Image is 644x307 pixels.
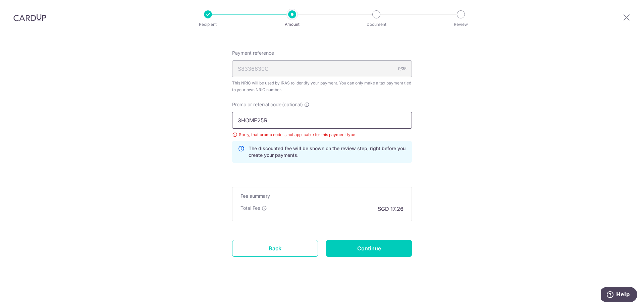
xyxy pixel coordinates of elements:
div: This NRIC will be used by IRAS to identify your payment. You can only make a tax payment tied to ... [232,80,412,93]
a: Back [232,240,318,257]
div: Sorry, that promo code is not applicable for this payment type [232,131,412,138]
img: CardUp [13,13,46,21]
input: Continue [326,240,412,257]
span: (optional) [282,101,303,108]
p: Recipient [183,21,233,28]
p: Amount [267,21,317,28]
p: SGD 17.26 [378,205,404,213]
p: The discounted fee will be shown on the review step, right before you create your payments. [249,145,406,159]
p: Total Fee [240,205,260,211]
span: Promo or referral code [232,101,281,108]
span: Payment reference [232,50,274,56]
p: Review [436,21,486,28]
div: 9/35 [398,65,407,72]
iframe: Opens a widget where you can find more information [601,287,637,304]
p: Document [352,21,401,28]
h5: Fee summary [240,193,404,199]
